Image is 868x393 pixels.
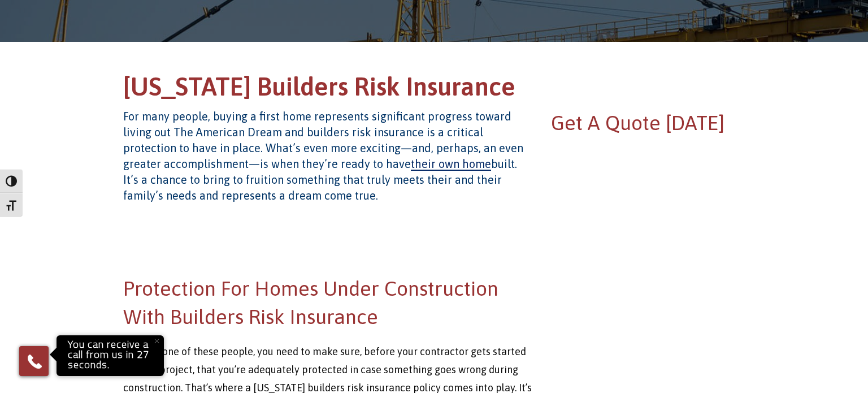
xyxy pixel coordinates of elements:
[123,109,532,204] h4: For many people, buying a first home represents significant progress toward living out The Americ...
[59,338,161,373] p: You can receive a call from us in 27 seconds.
[123,70,745,109] h1: [US_STATE] Builders Risk Insurance
[123,274,532,331] h2: Protection For Homes Under Construction With Builders Risk Insurance
[144,329,169,353] button: Close
[551,109,745,137] h2: Get A Quote [DATE]
[411,157,491,170] a: their own home
[25,352,44,370] img: Phone icon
